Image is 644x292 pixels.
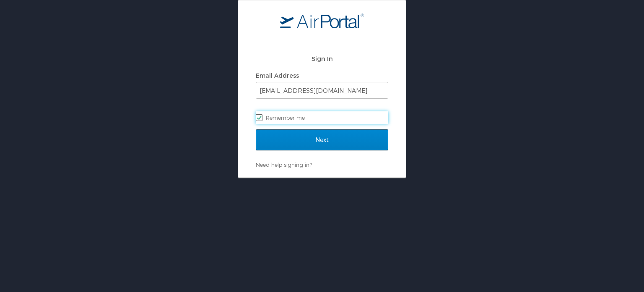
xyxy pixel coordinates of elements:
[256,161,312,168] a: Need help signing in?
[280,13,364,28] img: logo
[256,54,388,63] h2: Sign In
[256,129,388,150] input: Next
[256,72,299,79] label: Email Address
[256,111,388,124] label: Remember me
